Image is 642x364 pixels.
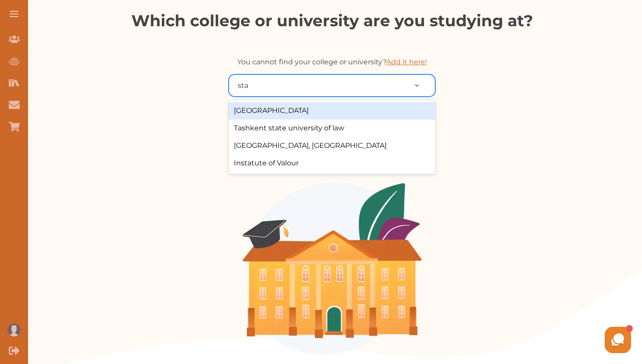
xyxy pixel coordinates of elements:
[229,137,435,154] div: [GEOGRAPHIC_DATA], [GEOGRAPHIC_DATA]
[22,9,642,32] p: Which college or university are you studying at?
[7,323,21,336] img: User profile
[432,325,633,355] iframe: HelpCrunch
[415,84,419,87] img: arrow-down
[386,58,427,66] a: Add it here!
[229,102,435,119] div: [GEOGRAPHIC_DATA]
[243,182,422,355] img: image
[22,57,642,67] p: You cannot find your college or university?
[229,154,435,172] div: Instatute of Valour
[229,119,435,137] div: Tashkent state university of law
